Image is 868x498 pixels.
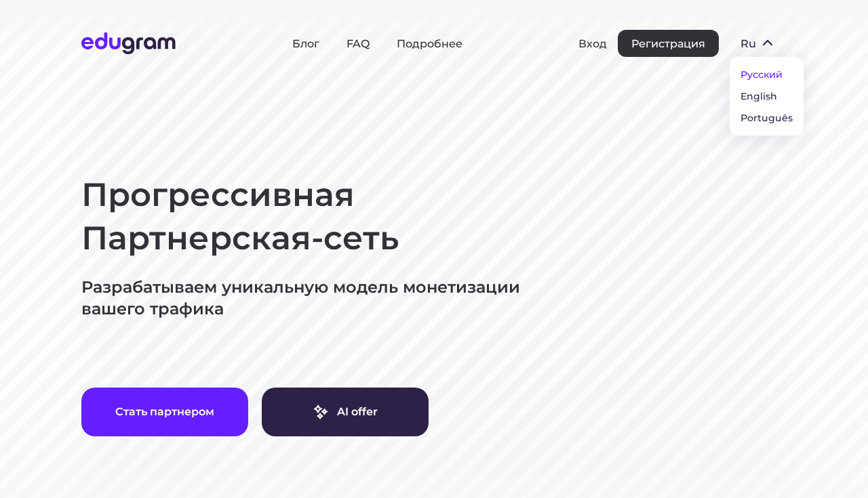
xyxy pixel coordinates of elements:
span: ru [741,37,754,50]
a: Блог [292,37,319,50]
button: Português [730,107,804,129]
button: English [730,85,804,107]
a: AI offer [262,388,429,436]
button: Вход [578,37,607,50]
h1: Прогрессивная Партнерская-сеть [81,173,787,260]
button: ru [730,30,787,57]
button: Русский [730,64,804,85]
button: Регистрация [618,30,719,57]
img: Edugram Logo [81,33,176,54]
a: FAQ [347,37,370,50]
a: Подробнее [397,37,462,50]
p: Разрабатываем уникальную модель монетизации вашего трафика [81,276,787,320]
button: Стать партнером [81,388,248,436]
